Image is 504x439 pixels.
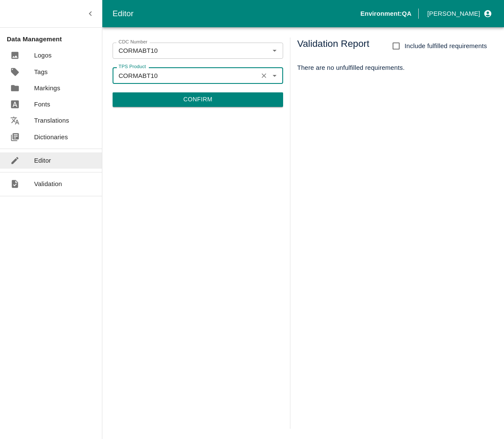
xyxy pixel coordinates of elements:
[34,179,62,189] p: Validation
[34,83,60,93] p: Markings
[297,63,487,72] p: There are no unfulfilled requirements.
[269,45,280,56] button: Open
[119,39,148,46] label: CDC Number
[269,70,280,81] button: Open
[34,51,52,60] p: Logos
[113,92,283,107] button: Confirm
[34,100,50,109] p: Fonts
[424,6,494,21] button: profile
[7,34,102,44] p: Data Management
[360,9,411,18] p: Environment: QA
[34,116,69,125] p: Translations
[405,41,487,51] span: Include fulfilled requirements
[113,7,360,20] div: Editor
[34,67,48,77] p: Tags
[34,156,51,165] p: Editor
[119,63,146,70] label: TPS Product
[427,9,480,18] p: [PERSON_NAME]
[34,132,68,142] p: Dictionaries
[297,37,369,55] h5: Validation Report
[258,70,270,81] button: Clear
